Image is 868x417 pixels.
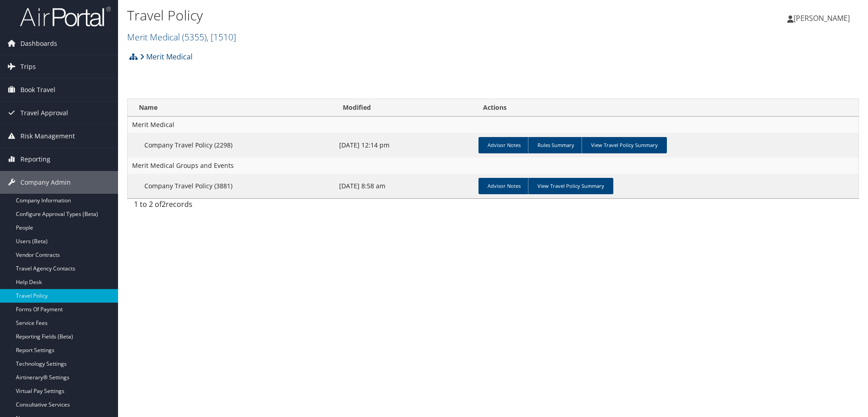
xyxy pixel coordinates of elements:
img: airportal-logo.png [20,6,111,27]
a: Advisor Notes [478,178,530,194]
span: Trips [20,55,36,78]
div: 1 to 2 of records [134,199,303,214]
td: Company Travel Policy (2298) [128,133,335,157]
span: , [ 1510 ] [207,31,236,43]
th: Name: activate to sort column ascending [128,99,335,117]
th: Actions [475,99,858,117]
td: [DATE] 12:14 pm [335,133,475,157]
span: Company Admin [20,171,71,194]
a: Advisor Notes [478,137,530,153]
td: [DATE] 8:58 am [335,174,475,198]
span: Travel Approval [20,102,68,124]
span: Dashboards [20,32,57,55]
h1: Travel Policy [127,6,615,25]
td: Company Travel Policy (3881) [128,174,335,198]
span: [PERSON_NAME] [794,13,850,23]
a: View Travel Policy Summary [528,178,613,194]
a: Merit Medical [140,48,192,66]
span: 2 [162,199,166,209]
th: Modified: activate to sort column ascending [335,99,475,117]
span: Book Travel [20,78,55,101]
a: Rules Summary [528,137,583,153]
a: [PERSON_NAME] [787,5,859,32]
td: Merit Medical Groups and Events [128,157,858,174]
span: Risk Management [20,125,75,147]
a: Merit Medical [127,31,236,43]
td: Merit Medical [128,117,858,133]
a: View Travel Policy Summary [582,137,667,153]
span: Reporting [20,148,50,171]
span: ( 5355 ) [182,31,207,43]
